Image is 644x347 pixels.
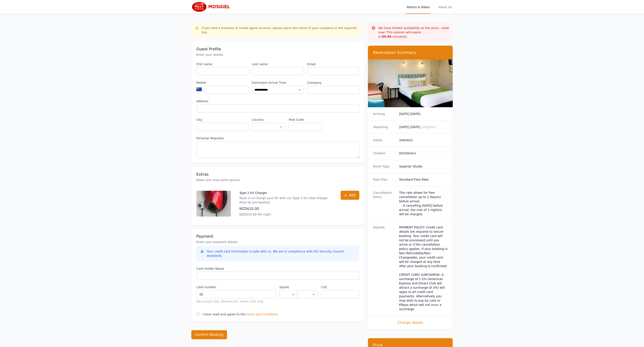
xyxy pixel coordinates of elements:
label: Mobile [196,81,249,85]
h3: Extras [196,172,359,177]
dt: Rate Plan [373,177,396,182]
dt: Children [373,151,396,155]
dd: 0 Child(ren) [399,151,448,155]
div: This rate allows for free cancellation up to 1 days(s) before arrival. If cancelling [DATE] befor... [399,191,448,216]
div: Your credit card information is safe with us. We are in compliance with PCI Security Council stan... [207,249,356,258]
p: Enter your details [196,53,359,57]
img: Bella Vista Mosgiel [191,2,233,12]
p: Book in to charge your EV with our Type 2 EV slow charger. Must be pre-booked. [239,196,332,204]
p: NZD$10.00 Per night [239,212,332,217]
p: Enter your payment details [196,240,359,244]
dt: Adults [373,138,396,142]
div: We accept Visa, Mastercard, Amex card only. [196,299,276,304]
label: Company [307,81,359,85]
dt: Room Type [373,164,396,169]
p: We have limited availability at this price - book now! This session will expire in minute(s). [378,26,449,39]
label: Card number [196,285,276,289]
label: Estimated Arrival Time [252,81,304,85]
h3: Payment [196,234,359,239]
p: NZD$10.00 [239,206,332,211]
h3: Reservation Summary [373,50,448,55]
dd: [DATE] [DATE] [399,125,448,129]
label: Email [307,62,359,66]
label: Post Code [289,118,322,122]
label: Card Holder Name [196,266,359,271]
dd: PAYMENT POLICY: Credit card details are required to secure booking. Your credit card will not be ... [399,225,448,311]
label: CVC [321,285,359,289]
label: Last name [252,62,304,66]
strong: 09 : 59 [382,35,392,38]
dd: Superior Studio [399,164,448,169]
dd: [DATE] [DATE] [399,112,448,116]
label: . [297,285,318,289]
label: Address [196,99,359,103]
label: City [196,118,249,122]
dt: Cancellation Policy [373,191,396,216]
dd: 2 Adult(s) [399,138,448,142]
dt: Arriving [373,112,396,116]
dd: Standard Flexi Rate [399,177,448,182]
label: First name [196,62,249,66]
span: terms and conditions [246,312,278,316]
p: Make your stay extra special [196,178,359,182]
button: Confirm Booking [191,330,227,339]
label: Expire [280,285,297,289]
h3: Guest Profile [196,46,359,52]
img: Type 2 EV Charger [196,191,231,217]
button: Add [341,191,359,200]
p: Type 2 EV Charger [239,191,332,195]
span: Add [349,193,356,198]
label: Personal Requests [196,136,359,140]
span: Change details [373,320,448,325]
label: I have read and agree to the [202,313,246,316]
label: Country [252,118,285,122]
div: If you hold a business or travel agent account, please place the name of your company in the requ... [202,26,361,34]
span: 1 night(s) [422,125,436,129]
dt: Departing [373,125,396,129]
img: Superior Studio [368,59,453,107]
dt: Deposit [373,225,396,311]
